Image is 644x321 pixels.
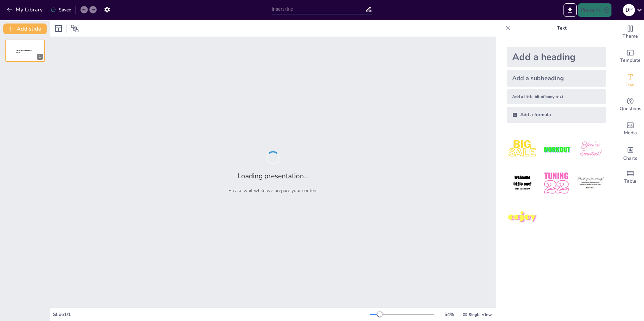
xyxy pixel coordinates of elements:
[16,50,32,53] span: Sendsteps presentation editor
[617,165,644,189] div: Add a table
[51,7,71,13] div: Saved
[617,68,644,93] div: Add text boxes
[617,20,644,44] div: Change the overall theme
[623,33,638,40] span: Theme
[624,178,636,185] span: Table
[620,57,641,64] span: Template
[53,23,64,34] div: Layout
[617,141,644,165] div: Add charts and graphs
[237,171,309,181] h2: Loading presentation...
[507,134,538,165] img: 1.jpeg
[617,44,644,68] div: Add ready made slides
[441,311,457,318] div: 54 %
[617,93,644,117] div: Get real-time input from your audience
[623,155,637,162] span: Charts
[507,202,538,233] img: 7.jpeg
[5,4,46,15] button: My Library
[228,187,318,194] p: Please wait while we prepare your content
[626,81,635,88] span: Text
[563,3,577,17] button: Export to PowerPoint
[541,134,572,165] img: 2.jpeg
[71,25,79,33] span: Position
[507,89,606,104] div: Add a little bit of body text
[578,3,611,17] button: Present
[469,312,492,317] span: Single View
[37,54,43,60] div: 1
[507,107,606,123] div: Add a formula
[620,105,641,112] span: Questions
[514,20,610,36] p: Text
[507,47,606,67] div: Add a heading
[272,4,365,14] input: Insert title
[617,117,644,141] div: Add images, graphics, shapes or video
[624,129,637,137] span: Media
[623,4,635,16] div: D P
[575,168,606,199] img: 6.jpeg
[507,70,606,87] div: Add a subheading
[3,24,47,34] button: Add slide
[541,168,572,199] img: 5.jpeg
[623,3,635,17] button: D P
[5,40,45,62] div: Sendsteps presentation editor1
[507,168,538,199] img: 4.jpeg
[575,134,606,165] img: 3.jpeg
[53,311,370,318] div: Slide 1 / 1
